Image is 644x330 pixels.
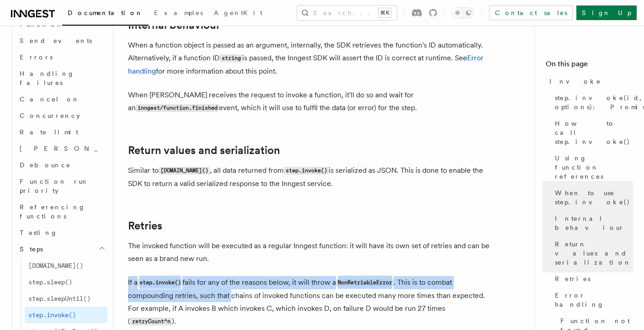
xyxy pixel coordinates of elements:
[551,90,633,115] a: step.invoke(id, options): Promise
[138,279,182,287] code: step.invoke()
[551,287,633,313] a: Error handling
[128,276,494,328] p: If a fails for any of the reasons below, it will throw a . This is to combat compounding retries,...
[128,240,494,265] p: The invoked function will be executed as a regular Inngest function: it will have its own set of ...
[297,5,397,20] button: Search...⌘K
[154,9,203,16] span: Examples
[20,112,80,119] span: Concurrency
[555,188,633,207] span: When to use step.invoke()
[25,307,107,323] a: step.invoke()
[20,37,92,44] span: Send events
[25,274,107,290] a: step.sleep()
[214,9,262,16] span: AgentKit
[20,161,71,169] span: Debounce
[16,65,107,91] a: Handling failures
[62,3,149,26] a: Documentation
[28,311,76,319] span: step.invoke()
[16,91,107,107] a: Cancel on
[16,173,107,199] a: Function run priority
[128,164,494,190] p: Similar to , all data returned from is serialized as JSON. This is done to enable the SDK to retu...
[549,77,601,86] span: Invoke
[128,39,494,78] p: When a function object is passed as an argument, internally, the SDK retrieves the function's ID ...
[378,8,391,17] kbd: ⌘K
[16,224,107,241] a: Testing
[16,157,107,173] a: Debounce
[551,150,633,185] a: Using function references
[336,279,394,287] code: NonRetriableError
[20,178,89,194] span: Function run priority
[159,167,210,175] code: [DOMAIN_NAME]()
[20,229,58,236] span: Testing
[555,154,633,181] span: Using function references
[25,257,107,274] a: [DOMAIN_NAME]()
[551,210,633,236] a: Internal behaviour
[555,274,591,283] span: Retries
[128,53,484,75] a: Error handling
[16,245,43,254] span: Steps
[20,96,80,103] span: Cancel on
[130,318,172,325] code: retryCount^n
[149,3,208,25] a: Examples
[551,236,633,271] a: Return values and serialization
[28,295,90,302] span: step.sleepUntil()
[555,119,633,146] span: How to call step.invoke()
[20,70,75,86] span: Handling failures
[128,219,162,232] a: Retries
[576,5,637,20] a: Sign Up
[555,291,633,309] span: Error handling
[128,144,280,157] a: Return values and serialization
[68,9,143,16] span: Documentation
[16,49,107,65] a: Errors
[284,167,329,175] code: step.invoke()
[20,145,154,152] span: [PERSON_NAME]
[546,59,633,73] h4: On this page
[16,107,107,124] a: Concurrency
[16,124,107,140] a: Rate limit
[551,271,633,287] a: Retries
[128,89,494,115] p: When [PERSON_NAME] receives the request to invoke a function, it'll do so and wait for an event, ...
[16,140,107,157] a: [PERSON_NAME]
[220,54,242,62] code: string
[551,115,633,150] a: How to call step.invoke()
[555,214,633,232] span: Internal behaviour
[20,128,78,136] span: Rate limit
[136,104,219,112] code: inngest/function.finished
[555,240,633,267] span: Return values and serialization
[20,53,53,61] span: Errors
[452,7,474,18] button: Toggle dark mode
[208,3,268,25] a: AgentKit
[551,185,633,210] a: When to use step.invoke()
[546,73,633,90] a: Invoke
[16,241,107,257] button: Steps
[489,5,573,20] a: Contact sales
[25,290,107,307] a: step.sleepUntil()
[16,199,107,224] a: Referencing functions
[28,278,72,286] span: step.sleep()
[20,203,85,220] span: Referencing functions
[16,32,107,49] a: Send events
[28,262,83,269] span: [DOMAIN_NAME]()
